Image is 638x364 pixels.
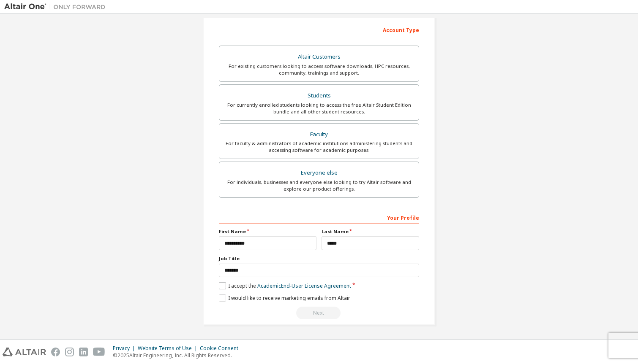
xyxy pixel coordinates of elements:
[224,179,414,192] div: For individuals, businesses and everyone else looking to try Altair software and explore our prod...
[224,102,414,115] div: For currently enrolled students looking to access the free Altair Student Edition bundle and all ...
[219,307,419,319] div: Read and acccept EULA to continue
[224,129,414,140] div: Faculty
[138,345,200,352] div: Website Terms of Use
[224,90,414,102] div: Students
[65,348,74,356] img: instagram.svg
[219,282,351,289] label: I accept the
[219,255,419,262] label: Job Title
[257,282,351,289] a: Academic End-User License Agreement
[113,352,243,359] p: © 2025 Altair Engineering, Inc. All Rights Reserved.
[219,23,419,36] div: Account Type
[219,294,350,302] label: I would like to receive marketing emails from Altair
[224,63,414,76] div: For existing customers looking to access software downloads, HPC resources, community, trainings ...
[219,228,316,235] label: First Name
[200,345,243,352] div: Cookie Consent
[219,210,419,224] div: Your Profile
[51,348,60,356] img: facebook.svg
[113,345,138,352] div: Privacy
[224,167,414,179] div: Everyone else
[224,51,414,63] div: Altair Customers
[3,348,46,356] img: altair_logo.svg
[93,348,105,356] img: youtube.svg
[224,140,414,154] div: For faculty & administrators of academic institutions administering students and accessing softwa...
[79,348,88,356] img: linkedin.svg
[4,3,110,11] img: Altair One
[322,228,419,235] label: Last Name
